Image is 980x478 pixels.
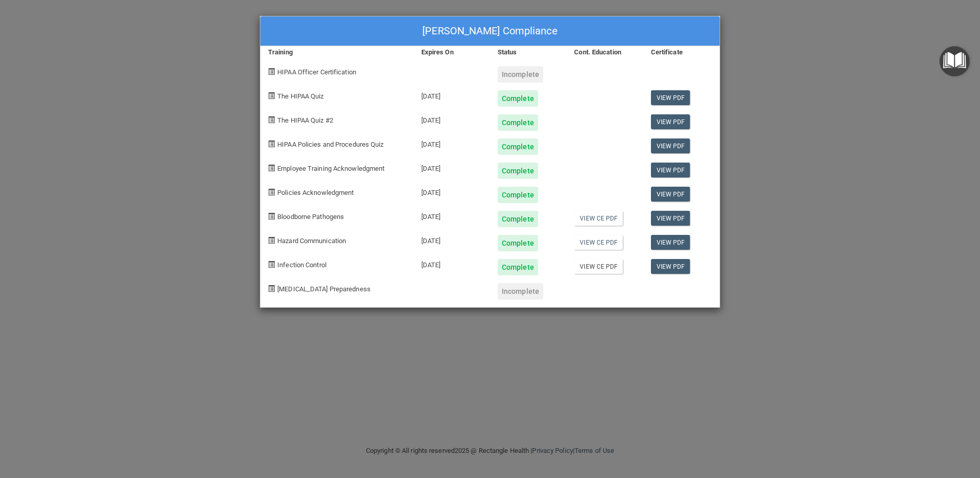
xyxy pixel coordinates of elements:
button: Open Resource Center [940,46,970,76]
div: Complete [498,211,538,227]
a: View PDF [651,114,690,129]
a: View PDF [651,235,690,250]
span: Bloodborne Pathogens [277,213,344,221]
div: Incomplete [498,283,543,300]
div: [DATE] [414,179,490,203]
div: Complete [498,187,538,203]
span: HIPAA Policies and Procedures Quiz [277,141,383,148]
span: Policies Acknowledgment [277,189,354,196]
div: Complete [498,259,538,275]
div: Training [260,46,414,58]
div: Cont. Education [566,46,643,58]
div: Incomplete [498,66,543,83]
div: [DATE] [414,203,490,227]
div: [DATE] [414,131,490,155]
div: Complete [498,90,538,107]
a: View PDF [651,138,690,153]
a: View CE PDF [574,235,623,250]
span: Infection Control [277,261,326,269]
span: The HIPAA Quiz #2 [277,116,333,124]
div: Certificate [643,46,720,58]
span: Hazard Communication [277,237,346,245]
div: [DATE] [414,107,490,131]
div: Complete [498,163,538,179]
a: View PDF [651,90,690,105]
a: View PDF [651,211,690,226]
span: HIPAA Officer Certification [277,68,356,76]
span: The HIPAA Quiz [277,92,323,100]
div: Status [490,46,566,58]
span: [MEDICAL_DATA] Preparedness [277,285,371,293]
div: [PERSON_NAME] Compliance [260,16,720,46]
a: View PDF [651,187,690,202]
a: View CE PDF [574,211,623,226]
span: Employee Training Acknowledgment [277,165,384,172]
div: Complete [498,114,538,131]
a: View PDF [651,259,690,274]
a: View CE PDF [574,259,623,274]
div: [DATE] [414,251,490,275]
div: [DATE] [414,227,490,251]
div: Complete [498,235,538,251]
a: View PDF [651,163,690,177]
div: [DATE] [414,83,490,107]
div: [DATE] [414,155,490,179]
div: Expires On [414,46,490,58]
div: Complete [498,138,538,155]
